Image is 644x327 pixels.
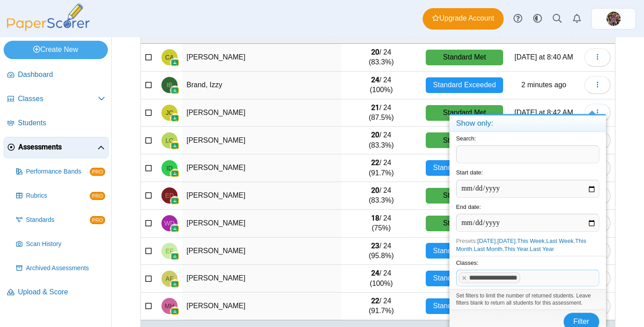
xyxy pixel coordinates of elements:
span: Emma Davis [165,192,174,199]
span: Assessments [18,142,97,152]
img: googleClassroom-logo.png [170,114,179,123]
td: [PERSON_NAME] [182,293,341,320]
b: 24 [371,76,379,84]
div: Standard Met [426,216,503,231]
span: Kerry Swicegood [606,12,621,26]
b: 18 [371,214,379,222]
img: googleClassroom-logo.png [170,252,179,261]
span: PRO [90,192,105,200]
x: remove tag [461,275,468,281]
img: googleClassroom-logo.png [170,86,179,95]
a: Classes [4,89,109,110]
b: 21 [371,103,379,112]
a: Students [4,113,109,134]
a: Scan History [13,234,109,255]
b: 22 [371,158,379,167]
img: googleClassroom-logo.png [170,280,179,289]
div: Standard Met [426,132,503,148]
img: ps.ZGjZAUrt273eHv6v [606,12,621,26]
time: Sep 16, 2025 at 10:49 AM [521,81,567,89]
span: Date [532,30,547,38]
td: [PERSON_NAME] [182,238,341,265]
span: Performance band [430,30,490,38]
div: Standard Exceeded [426,271,503,286]
a: Assessments [4,137,109,158]
span: Standards [26,216,90,225]
img: googleClassroom-logo.png [170,58,179,67]
a: PaperScorer [4,25,93,32]
td: / 24 (83.3%) [341,127,421,154]
img: googleClassroom-logo.png [170,141,179,150]
a: ps.ZGjZAUrt273eHv6v [591,8,636,30]
div: End date: [449,200,606,234]
a: Alerts [567,9,587,29]
span: Izzy Brand [166,82,172,88]
a: This Year [504,246,528,252]
span: Score [368,30,386,38]
td: [PERSON_NAME] [182,99,341,127]
div: Classes: [449,256,606,289]
td: / 24 (95.8%) [341,238,421,265]
a: Last Week [546,238,573,244]
span: Filter [573,318,589,325]
b: 24 [371,269,379,277]
a: Rubrics PRO [13,185,109,207]
span: Jeremy Casto [165,110,173,116]
h4: Show only: [449,115,606,132]
span: Elliot Frazier [165,248,174,254]
td: / 24 (87.5%) [341,99,421,127]
td: [PERSON_NAME] [182,210,341,238]
a: [DATE] [477,238,496,244]
td: [PERSON_NAME] [182,265,341,293]
tags: ​ [456,270,599,286]
span: Archived Assessments [26,264,105,273]
span: PRO [90,216,105,224]
td: [PERSON_NAME] [182,154,341,182]
span: Scan History [26,240,105,249]
div: Standard Met [426,50,503,65]
a: This Month [456,238,586,252]
td: [PERSON_NAME] [182,44,341,72]
td: Brand, Izzy [182,72,341,99]
span: Classes [18,94,98,104]
a: Archived Assessments [13,258,109,279]
div: Standard Met [426,105,503,121]
b: 23 [371,242,379,250]
div: Standard Met [426,188,503,204]
span: Upgrade Account [432,13,494,23]
div: Standard Exceeded [426,298,503,314]
span: Matthew Hamm [165,303,174,309]
td: [PERSON_NAME] [182,182,341,210]
a: Performance Bands PRO [13,161,109,183]
label: Search: [456,135,476,142]
span: Performance Bands [26,167,90,176]
span: Logan Chisom [165,137,174,144]
b: 20 [371,48,379,56]
b: 22 [371,297,379,305]
td: / 24 (100%) [341,265,421,293]
img: googleClassroom-logo.png [170,224,179,233]
span: Name [186,30,206,38]
a: [DATE] [497,238,516,244]
a: Last Month [474,246,502,252]
img: PaperScorer [4,4,93,31]
img: googleClassroom-logo.png [170,169,179,178]
div: Standard Exceeded [426,160,503,176]
td: / 24 (75%) [341,210,421,238]
time: Sep 16, 2025 at 8:40 AM [514,53,573,61]
div: Start date: [449,166,606,200]
div: Standard Exceeded [426,243,503,259]
span: PRO [90,168,105,176]
b: 20 [371,186,379,195]
a: Dashboard [4,64,109,86]
span: Students [18,118,105,128]
time: Sep 16, 2025 at 8:42 AM [514,109,573,116]
td: / 24 (83.3%) [341,182,421,210]
a: This Week [517,238,544,244]
img: googleClassroom-logo.png [170,196,179,205]
td: / 24 (91.7%) [341,293,421,320]
span: Wesley Deloach [164,220,174,226]
a: Upgrade Account [423,8,504,30]
a: Standards PRO [13,209,109,231]
span: Rubrics [26,191,90,200]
